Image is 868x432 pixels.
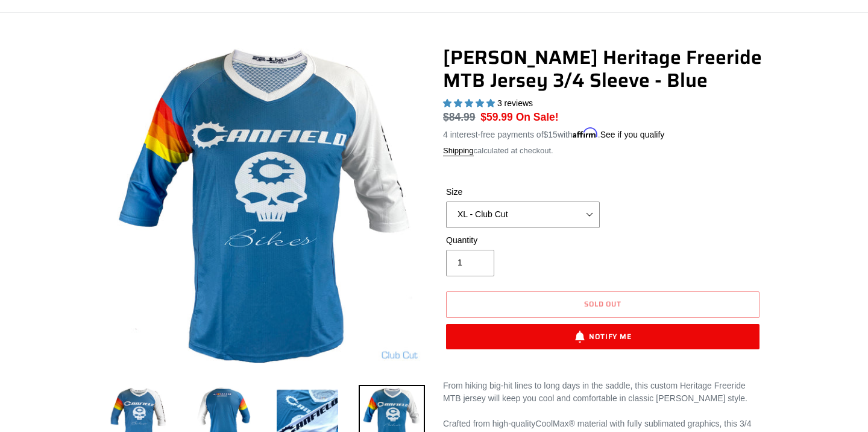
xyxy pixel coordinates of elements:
[446,186,600,199] label: Size
[584,298,622,310] span: Sold out
[497,98,533,108] span: 3 reviews
[443,46,763,92] h1: [PERSON_NAME] Heritage Freeride MTB Jersey 3/4 Sleeve - Blue
[516,109,559,125] span: On Sale!
[544,130,558,139] span: $15
[443,98,497,108] span: 5.00 stars
[600,130,665,139] a: See if you qualify - Learn more about Affirm Financing (opens in modal)
[443,146,474,156] a: Shipping
[446,234,600,247] label: Quantity
[443,145,763,157] div: calculated at checkout.
[443,111,476,123] s: $84.99
[446,291,759,318] button: Sold out
[446,324,759,349] button: Notify Me
[443,125,664,141] p: 4 interest-free payments of with .
[443,380,763,405] div: From hiking big-hit lines to long days in the saddle, this custom Heritage Freeride MTB jersey wi...
[573,128,598,138] span: Affirm
[480,111,513,123] span: $59.99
